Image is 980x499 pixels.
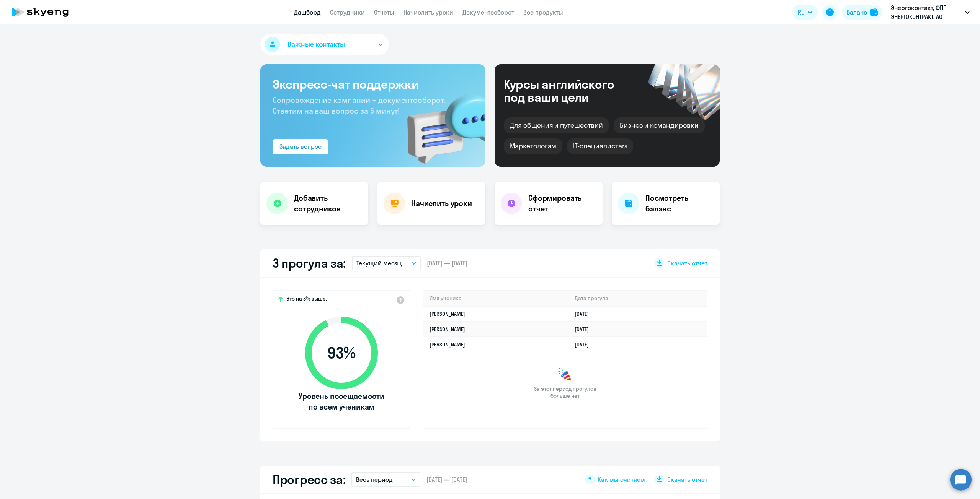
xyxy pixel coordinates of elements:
a: Документооборот [462,8,514,16]
p: Весь период [356,475,393,484]
a: Все продукты [523,8,563,16]
a: Начислить уроки [403,8,453,16]
a: Отчеты [374,8,394,16]
h2: 3 прогула за: [273,255,346,271]
h4: Начислить уроки [411,198,472,209]
span: [DATE] — [DATE] [427,259,467,267]
button: RU [792,5,818,20]
div: Для общения и путешествий [504,117,609,133]
th: Дата прогула [568,291,707,306]
a: [DATE] [575,310,595,317]
a: Сотрудники [330,8,365,16]
button: Весь период [351,472,420,487]
div: Маркетологам [504,138,562,154]
span: Уровень посещаемости по всем ученикам [297,391,385,412]
a: [PERSON_NAME] [430,310,465,317]
div: IT-специалистам [567,138,633,154]
span: Это на 3% выше, [286,295,327,304]
button: Балансbalance [842,5,882,20]
img: balance [870,8,878,16]
button: Задать вопрос [273,139,328,154]
h3: Экспресс-чат поддержки [273,76,473,92]
th: Имя ученика [423,291,568,306]
h4: Сформировать отчет [528,193,596,214]
h4: Добавить сотрудников [294,193,362,214]
p: Энергоконтакт, ФПГ ЭНЕРГОКОНТРАКТ, АО [891,3,962,21]
a: [DATE] [575,326,595,333]
div: Баланс [847,8,867,17]
div: Курсы английского под ваши цели [504,78,635,104]
span: 93 % [297,344,385,362]
span: Сопровождение компании + документооборот. Ответим на ваш вопрос за 5 минут! [273,95,446,115]
h2: Прогресс за: [273,472,345,487]
a: [PERSON_NAME] [430,341,465,348]
span: RU [798,8,805,17]
a: [DATE] [575,341,595,348]
span: Скачать отчет [667,259,707,267]
a: Дашборд [294,8,321,16]
button: Текущий месяц [352,256,421,270]
p: Текущий месяц [356,258,402,268]
span: Важные контакты [287,39,345,49]
button: Важные контакты [260,34,389,55]
a: [PERSON_NAME] [430,326,465,333]
img: bg-img [396,81,485,167]
div: Бизнес и командировки [614,117,705,133]
span: Скачать отчет [667,475,707,484]
span: За этот период прогулов больше нет [533,385,597,399]
button: Энергоконтакт, ФПГ ЭНЕРГОКОНТРАКТ, АО [887,3,973,21]
span: Как мы считаем [598,475,645,484]
span: [DATE] — [DATE] [426,475,467,484]
div: Задать вопрос [279,142,322,151]
img: congrats [557,367,573,382]
h4: Посмотреть баланс [645,193,714,214]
